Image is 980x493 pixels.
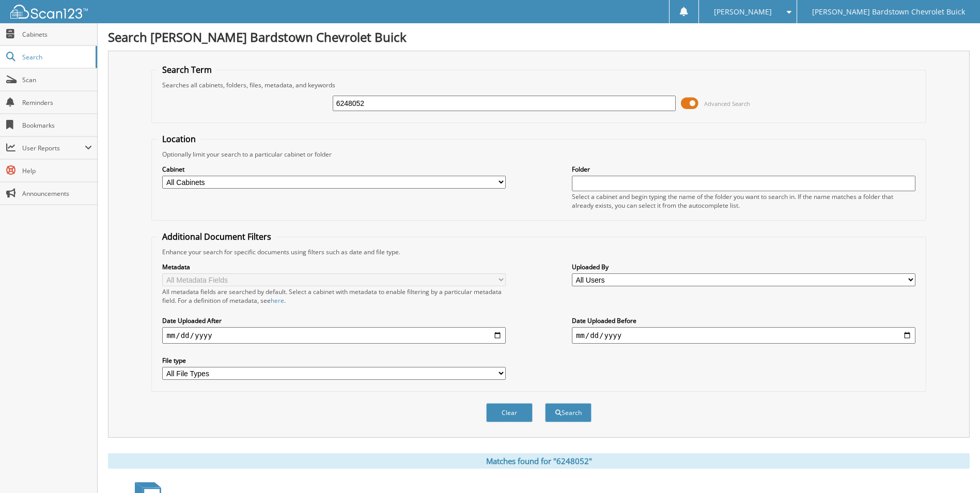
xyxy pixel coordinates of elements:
h1: Search [PERSON_NAME] Bardstown Chevrolet Buick [108,28,970,45]
label: Date Uploaded After [162,316,506,325]
input: end [572,327,915,344]
span: [PERSON_NAME] [714,9,772,15]
label: Date Uploaded Before [572,316,915,325]
span: Reminders [22,98,92,107]
div: Select a cabinet and begin typing the name of the folder you want to search in. If the name match... [572,192,915,210]
button: Search [545,403,592,422]
span: [PERSON_NAME] Bardstown Chevrolet Buick [812,9,965,15]
span: Announcements [22,189,92,198]
label: Uploaded By [572,263,915,271]
legend: Location [157,133,201,145]
div: Optionally limit your search to a particular cabinet or folder [157,150,920,159]
span: Cabinets [22,30,92,39]
button: Clear [486,403,533,422]
div: All metadata fields are searched by default. Select a cabinet with metadata to enable filtering b... [162,287,506,305]
label: Folder [572,165,915,174]
span: Help [22,166,92,175]
legend: Additional Document Filters [157,231,276,242]
input: start [162,327,506,344]
span: Bookmarks [22,121,92,130]
label: File type [162,356,506,365]
legend: Search Term [157,64,217,75]
label: Metadata [162,263,506,271]
span: Search [22,53,90,61]
span: Scan [22,75,92,84]
span: User Reports [22,144,85,152]
img: scan123-logo-white.svg [10,5,88,19]
a: here [271,296,284,305]
div: Matches found for "6248052" [108,453,970,469]
label: Cabinet [162,165,506,174]
div: Searches all cabinets, folders, files, metadata, and keywords [157,81,920,89]
span: Advanced Search [704,100,750,107]
div: Enhance your search for specific documents using filters such as date and file type. [157,248,920,256]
